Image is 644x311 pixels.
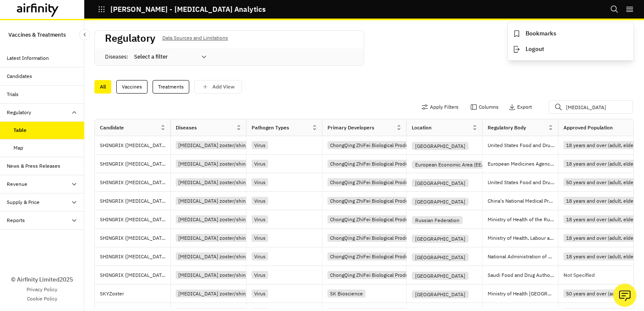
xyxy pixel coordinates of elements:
div: Reports [7,217,25,224]
p: Not Specified [563,273,595,278]
button: Search [610,2,619,16]
div: ChongQing ZhiFei Biological Products [327,141,418,149]
div: Treatments [153,80,189,94]
div: Russian Federation [412,216,463,224]
p: Data Sources and Limitations [162,33,228,43]
div: All [94,80,111,94]
div: 50 years and over (adult, elderly) [563,290,643,298]
div: Virus [252,290,268,298]
p: SHINGRIX ([MEDICAL_DATA] Recombinant, Adjuvanted) [100,178,170,187]
button: [PERSON_NAME] - [MEDICAL_DATA] Analytics [98,2,266,16]
h2: Regulatory [105,32,156,44]
button: Ask our analysts [613,284,636,307]
div: Regulatory [7,109,31,116]
p: National Administration of Drugs, Foods and Medical Devices (ANMAT) [488,252,558,261]
div: Virus [252,252,268,260]
p: Saudi Food and Drug Authority (SFDA) [488,271,558,279]
input: Search [549,100,633,114]
div: Virus [252,178,268,186]
p: Vaccines & Treatments [8,27,66,43]
div: Vaccines [116,80,148,94]
div: Location [412,124,432,131]
div: [GEOGRAPHIC_DATA] [412,290,469,298]
p: SHINGRIX ([MEDICAL_DATA] Recombinant, Adjuvanted) [100,160,170,168]
div: [MEDICAL_DATA] zoster/shingles [176,271,258,279]
p: SHINGRIX ([MEDICAL_DATA] Recombinant, Adjuvanted) [100,234,170,242]
button: save changes [194,80,242,94]
div: Candidates [7,72,32,80]
div: Virus [252,141,268,149]
div: European Economic Area (EEA) [412,161,490,169]
div: SK Bioscience [327,290,365,298]
a: Cookie Policy [27,295,57,303]
p: European Medicines Agency (EMA) [488,160,558,168]
div: ChongQing ZhiFei Biological Products [327,197,418,205]
div: Candidate [100,124,124,131]
div: Diseases [176,124,197,131]
div: Pathogen Types [252,124,289,131]
div: ChongQing ZhiFei Biological Products [327,234,418,242]
div: [MEDICAL_DATA] zoster/shingles [176,141,258,149]
div: [MEDICAL_DATA] zoster/shingles [176,178,258,186]
p: China's National Medical Products Administration (NMPA) [488,197,558,205]
div: [GEOGRAPHIC_DATA] [412,179,469,187]
a: Privacy Policy [27,286,57,293]
p: Ministry of Health [GEOGRAPHIC_DATA] [488,290,558,298]
div: Latest Information [7,54,49,62]
div: 18 years and over (adult, elderly) [563,234,643,242]
p: Ministry of Health, Labour and Welfare of Japan (MHLW) [488,234,558,242]
div: 50 years and over (adult, elderly) [563,178,643,186]
p: Add View [212,84,235,90]
div: 18 years and over (adult, elderly) [563,197,643,205]
button: Close Sidebar [79,29,90,40]
div: [MEDICAL_DATA] zoster/shingles [176,252,258,260]
div: ChongQing ZhiFei Biological Products [327,160,418,168]
div: Virus [252,234,268,242]
div: Revenue [7,180,27,188]
p: SHINGRIX ([MEDICAL_DATA] Recombinant, Adjuvanted) [100,215,170,224]
div: ChongQing ZhiFei Biological Products [327,252,418,260]
p: SHINGRIX ([MEDICAL_DATA] Recombinant, Adjuvanted) [100,271,170,279]
div: Primary Developers [327,124,374,131]
div: Virus [252,197,268,205]
button: Columns [470,100,499,114]
div: [GEOGRAPHIC_DATA] [412,235,469,243]
div: [MEDICAL_DATA] zoster/shingles [176,160,258,168]
p: Export [517,104,532,110]
p: United States Food and Drug Administration (FDA) [488,178,558,187]
div: [MEDICAL_DATA] zoster/shingles [176,215,258,223]
div: Table [13,126,27,134]
div: ChongQing ZhiFei Biological Products [327,215,418,223]
div: [MEDICAL_DATA] zoster/shingles [176,197,258,205]
p: Ministry of Health of the Russian Federation (Minzdrav) [488,215,558,224]
div: Virus [252,160,268,168]
div: Approved Population [563,124,613,131]
div: News & Press Releases [7,162,60,170]
div: ChongQing ZhiFei Biological Products [327,271,418,279]
p: SKYZoster [100,290,170,298]
button: Apply Filters [421,100,459,114]
div: [GEOGRAPHIC_DATA] [412,198,469,206]
div: [GEOGRAPHIC_DATA] [412,253,469,261]
p: [PERSON_NAME] - [MEDICAL_DATA] Analytics [110,5,266,13]
div: [GEOGRAPHIC_DATA] [412,142,469,150]
p: SHINGRIX ([MEDICAL_DATA] Recombinant, Adjuvanted) [100,252,170,261]
div: Trials [7,91,19,98]
div: Supply & Price [7,198,40,206]
div: [MEDICAL_DATA] zoster/shingles [176,290,258,298]
div: ChongQing ZhiFei Biological Products [327,178,418,186]
div: [MEDICAL_DATA] zoster/shingles [176,234,258,242]
p: SHINGRIX ([MEDICAL_DATA] Recombinant, Adjuvanted) [100,141,170,150]
p: United States Food and Drug Administration (FDA) [488,141,558,150]
div: Virus [252,271,268,279]
div: Map [13,144,23,152]
p: © Airfinity Limited 2025 [11,275,73,284]
div: Regulatory Body [488,124,526,131]
button: Export [509,100,532,114]
div: 18 years and over (adult, elderly) [563,215,643,223]
div: [GEOGRAPHIC_DATA] [412,272,469,280]
p: SHINGRIX ([MEDICAL_DATA] Recombinant, Adjuvanted) [100,197,170,205]
div: Virus [252,215,268,223]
